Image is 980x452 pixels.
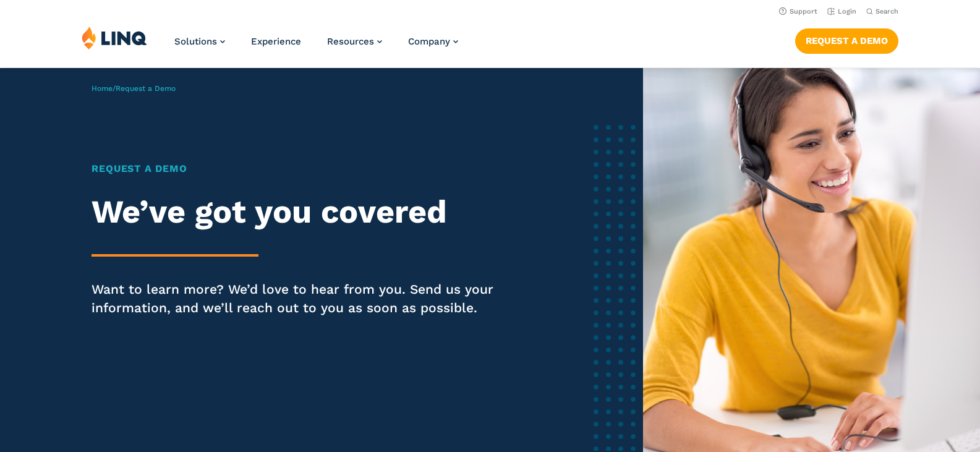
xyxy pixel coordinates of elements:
h2: We’ve got you covered [92,194,526,231]
button: Open Search Bar [866,7,898,16]
span: Solutions [174,36,217,47]
span: Company [408,36,450,47]
span: Request a Demo [116,84,176,93]
a: Login [827,7,856,15]
p: Want to learn more? We’d love to hear from you. Send us your information, and we’ll reach out to ... [92,280,526,317]
a: Solutions [174,36,225,47]
a: Home [92,84,113,93]
a: Company [408,36,458,47]
nav: Primary Navigation [174,26,458,67]
img: LINQ | K‑12 Software [82,26,147,49]
h1: Request a Demo [92,161,526,176]
span: Search [876,7,898,15]
a: Support [779,7,817,15]
a: Request a Demo [795,28,898,53]
a: Resources [327,36,382,47]
nav: Button Navigation [795,26,898,53]
span: / [92,84,176,93]
a: Experience [251,36,301,47]
span: Resources [327,36,374,47]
